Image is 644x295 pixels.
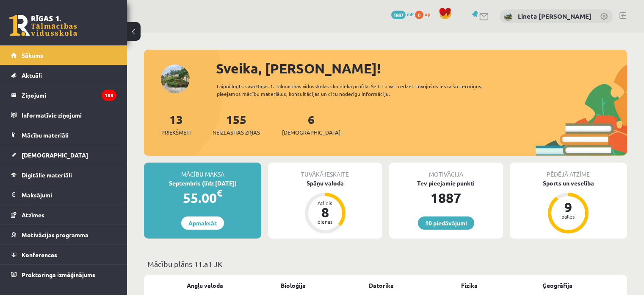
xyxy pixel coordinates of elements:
a: Apmaksāt [181,216,224,230]
a: Sākums [11,45,116,65]
div: 9 [556,200,581,214]
a: Bioloģija [281,281,306,290]
a: Angļu valoda [187,281,223,290]
span: [DEMOGRAPHIC_DATA] [22,151,88,159]
a: Digitālie materiāli [11,165,116,185]
div: Mācību maksa [144,163,261,179]
a: [DEMOGRAPHIC_DATA] [11,145,116,165]
a: Motivācijas programma [11,225,116,244]
div: Atlicis [312,200,338,205]
div: Spāņu valoda [268,179,382,188]
span: 1887 [391,11,406,19]
span: Atzīmes [22,211,44,219]
a: Ģeogrāfija [542,281,572,290]
span: Mācību materiāli [22,131,69,139]
a: 10 piedāvājumi [418,216,474,230]
span: Neizlasītās ziņas [213,128,260,137]
a: Rīgas 1. Tālmācības vidusskola [9,15,77,36]
legend: Maksājumi [22,185,116,205]
span: Priekšmeti [161,128,191,137]
span: Motivācijas programma [22,231,88,239]
div: 1887 [389,188,503,208]
span: xp [425,11,430,17]
div: Tuvākā ieskaite [268,163,382,179]
span: Aktuāli [22,71,42,79]
img: Lineta Linda Kokoreviča [504,13,512,21]
a: Sports un veselība 9 balles [510,179,627,235]
i: 155 [102,90,116,101]
a: Maksājumi [11,185,116,205]
a: Datorika [369,281,394,290]
span: Sākums [22,51,43,59]
a: Fizika [461,281,478,290]
a: 6[DEMOGRAPHIC_DATA] [282,112,340,137]
legend: Informatīvie ziņojumi [22,105,116,125]
span: Digitālie materiāli [22,171,72,179]
span: € [217,187,222,199]
div: 55.00 [144,188,261,208]
a: 1887 mP [391,11,414,17]
div: Sports un veselība [510,179,627,188]
a: Ziņojumi155 [11,85,116,105]
a: 155Neizlasītās ziņas [213,112,260,137]
a: 0 xp [415,11,434,17]
span: Proktoringa izmēģinājums [22,271,95,278]
span: [DEMOGRAPHIC_DATA] [282,128,340,137]
div: 8 [312,205,338,219]
span: mP [407,11,414,17]
div: Sveika, [PERSON_NAME]! [216,58,627,79]
a: Spāņu valoda Atlicis 8 dienas [268,179,382,235]
div: Laipni lūgts savā Rīgas 1. Tālmācības vidusskolas skolnieka profilā. Šeit Tu vari redzēt tuvojošo... [217,82,507,98]
legend: Ziņojumi [22,85,116,105]
div: Septembris (līdz [DATE]) [144,179,261,188]
a: Atzīmes [11,205,116,225]
a: Lineta [PERSON_NAME] [518,12,591,20]
p: Mācību plāns 11.a1 JK [147,258,624,270]
a: Konferences [11,245,116,264]
a: Mācību materiāli [11,125,116,145]
div: Tev pieejamie punkti [389,179,503,188]
div: Motivācija [389,163,503,179]
a: 13Priekšmeti [161,112,191,137]
a: Informatīvie ziņojumi [11,105,116,125]
div: balles [556,214,581,219]
div: Pēdējā atzīme [510,163,627,179]
span: Konferences [22,251,57,258]
a: Aktuāli [11,65,116,85]
div: dienas [312,219,338,224]
a: Proktoringa izmēģinājums [11,265,116,284]
span: 0 [415,11,423,19]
